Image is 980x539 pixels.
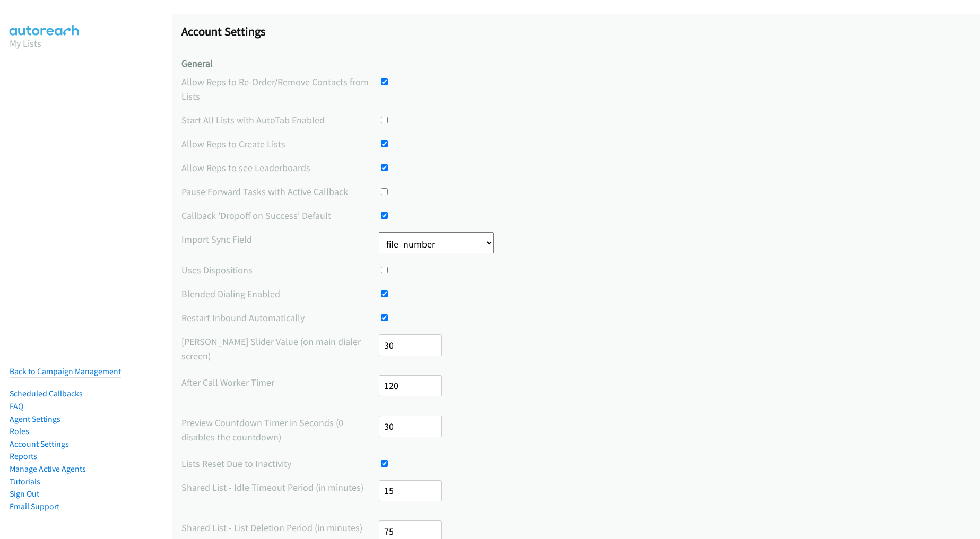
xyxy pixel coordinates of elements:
a: My Lists [10,37,41,49]
label: Lists Reset Due to Inactivity [181,456,379,471]
a: Sign Out [10,489,39,499]
label: Allow Reps to Re-Order/Remove Contacts from Lists [181,75,379,103]
a: Reports [10,451,37,461]
label: Shared List - List Deletion Period (in minutes) [181,520,379,535]
div: The time period before a list resets or assigned records get redistributed due to an idle dialing... [181,480,970,511]
label: Preview Countdown Timer in Seconds (0 disables the countdown) [181,416,379,444]
label: Start All Lists with AutoTab Enabled [181,113,379,127]
a: Account Settings [10,439,69,449]
label: Callback 'Dropoff on Success' Default [181,208,379,223]
label: Pause Forward Tasks with Active Callback [181,184,379,199]
h4: General [181,58,970,70]
label: Import Sync Field [181,232,379,246]
label: Shared List - Idle Timeout Period (in minutes) [181,480,379,494]
label: [PERSON_NAME] Slider Value (on main dialer screen) [181,334,379,363]
a: Agent Settings [10,414,60,424]
label: Allow Reps to Create Lists [181,137,379,151]
h1: Account Settings [181,24,970,39]
a: Scheduled Callbacks [10,388,83,399]
label: Blended Dialing Enabled [181,287,379,301]
a: Roles [10,426,29,436]
a: Tutorials [10,476,40,487]
label: After Call Worker Timer [181,375,379,390]
label: Restart Inbound Automatically [181,311,379,325]
a: Email Support [10,501,59,511]
label: Uses Dispositions [181,263,379,277]
a: Manage Active Agents [10,464,86,474]
a: FAQ [10,401,23,411]
label: Allow Reps to see Leaderboards [181,161,379,175]
a: Back to Campaign Management [10,366,121,376]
